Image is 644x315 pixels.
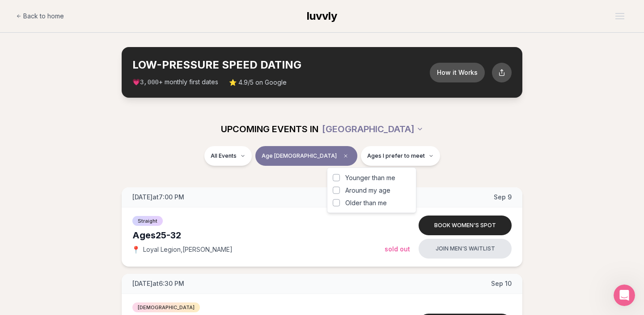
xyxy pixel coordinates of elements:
[23,12,64,21] span: Back to home
[140,79,159,86] span: 3,000
[307,9,337,22] span: luvvly
[430,63,485,82] button: How it Works
[333,174,340,181] button: Younger than me
[255,146,357,166] button: Age [DEMOGRAPHIC_DATA]Clear age
[211,152,237,160] span: All Events
[612,9,628,23] button: Open menu
[143,245,233,254] span: Loyal Legion , [PERSON_NAME]
[262,152,337,160] span: Age [DEMOGRAPHIC_DATA]
[132,193,184,202] span: [DATE] at 7:00 PM
[345,173,395,182] span: Younger than me
[229,78,287,87] span: ⭐ 4.9/5 on Google
[333,187,340,194] button: Around my age
[132,279,184,288] span: [DATE] at 6:30 PM
[333,199,340,207] button: Older than me
[16,7,64,25] a: Back to home
[367,152,425,160] span: Ages I prefer to meet
[419,239,512,259] button: Join men's waitlist
[345,186,390,195] span: Around my age
[491,279,512,288] span: Sep 10
[419,216,512,235] button: Book women's spot
[132,229,385,242] div: Ages 25-32
[494,193,512,202] span: Sep 9
[132,302,200,312] span: [DEMOGRAPHIC_DATA]
[614,285,635,306] iframe: Intercom live chat
[322,119,424,139] button: [GEOGRAPHIC_DATA]
[204,146,252,166] button: All Events
[221,123,318,135] span: UPCOMING EVENTS IN
[340,151,351,161] span: Clear age
[132,246,140,253] span: 📍
[345,198,387,207] span: Older than me
[132,58,430,72] h2: LOW-PRESSURE SPEED DATING
[307,9,337,23] a: luvvly
[132,216,163,226] span: Straight
[385,245,410,253] span: Sold Out
[132,78,218,87] span: 💗 + monthly first dates
[361,146,440,166] button: Ages I prefer to meet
